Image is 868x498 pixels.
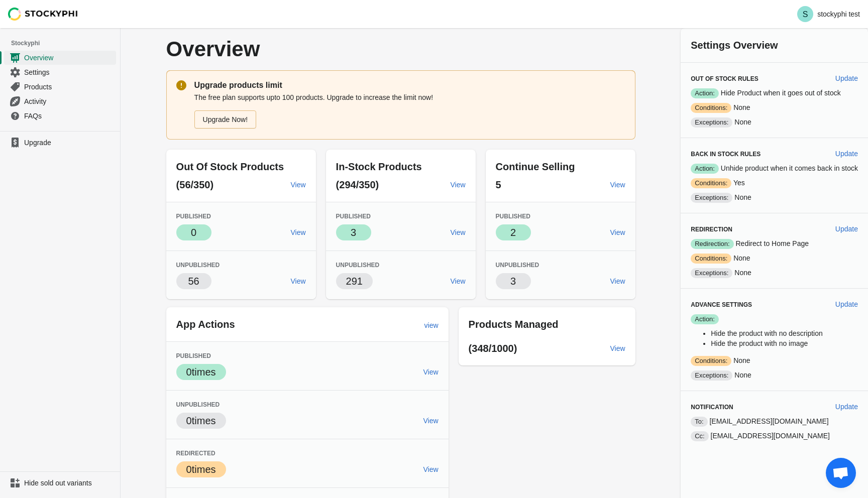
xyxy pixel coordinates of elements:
span: View [610,228,625,236]
span: Exceptions: [691,370,732,381]
button: Update [831,398,862,416]
a: View [606,176,629,194]
a: Upgrade Now! [194,110,257,129]
span: 3 [510,276,516,287]
span: Unpublished [496,262,539,269]
span: Published [176,352,211,359]
a: Activity [4,94,116,108]
p: [EMAIL_ADDRESS][DOMAIN_NAME] [691,416,858,427]
span: 0 [191,227,196,238]
span: View [423,417,439,425]
p: Hide Product when it goes out of stock [691,88,858,98]
span: View [451,181,466,189]
p: Overview [166,38,444,60]
a: View [606,223,629,241]
span: Conditions: [691,356,731,366]
span: To: [691,417,707,427]
p: None [691,268,858,278]
h3: Redirection [691,225,827,233]
span: View [423,368,439,376]
a: View [447,176,470,194]
button: Update [831,69,862,87]
li: Hide the product with no description [711,328,858,338]
a: View [447,272,470,290]
span: Exceptions: [691,193,732,203]
p: [EMAIL_ADDRESS][DOMAIN_NAME] [691,431,858,441]
span: 0 times [186,464,216,475]
span: 5 [496,179,501,190]
a: Hide sold out variants [4,476,116,490]
p: 291 [346,274,363,288]
p: None [691,370,858,381]
span: Overview [24,53,114,63]
a: Overview [4,50,116,65]
span: Conditions: [691,103,731,113]
span: Published [176,213,211,220]
span: In-Stock Products [336,161,422,172]
span: Published [336,213,371,220]
span: View [610,277,625,285]
span: 0 times [186,366,216,378]
span: View [291,277,306,285]
span: FAQs [24,111,114,121]
div: Open chat [826,458,856,488]
p: Upgrade products limit [194,79,625,91]
span: View [610,344,625,352]
button: Update [831,145,862,163]
span: Upgrade [24,138,114,148]
span: (348/1000) [469,343,517,354]
span: Out Of Stock Products [176,161,284,172]
span: Unpublished [176,401,220,408]
span: Update [835,150,858,158]
span: Action: [691,314,719,324]
button: Avatar with initials Sstockyphi test [793,4,864,24]
p: None [691,355,858,366]
span: Update [835,74,858,82]
p: Redirect to Home Page [691,238,858,249]
a: Settings [4,65,116,79]
li: Hide the product with no image [711,338,858,348]
button: Update [831,295,862,313]
h3: Advance Settings [691,301,827,309]
a: View [447,223,470,241]
span: Unpublished [336,262,380,269]
span: View [423,465,439,473]
a: view [420,316,443,334]
p: The free plan supports upto 100 products. Upgrade to increase the limit now! [194,92,625,102]
span: Stockyphi [11,38,120,48]
p: None [691,253,858,264]
span: 3 [351,227,356,238]
p: stockyphi test [817,10,860,18]
a: View [287,223,310,241]
span: Redirected [176,450,215,457]
span: Published [496,213,530,220]
span: Update [835,403,858,411]
a: Upgrade [4,136,116,150]
button: Update [831,220,862,238]
a: View [606,272,629,290]
span: (56/350) [176,179,214,190]
a: View [419,412,443,430]
span: Settings Overview [691,40,778,51]
span: View [291,181,306,189]
a: Products [4,79,116,94]
span: Avatar with initials S [797,6,813,22]
a: View [606,339,629,357]
span: 2 [510,227,516,238]
span: Settings [24,67,114,77]
span: View [451,277,466,285]
span: Hide sold out variants [24,478,114,488]
text: S [803,10,808,19]
span: Products Managed [469,319,559,330]
span: Products [24,82,114,92]
a: View [419,460,443,478]
a: View [419,363,443,381]
span: Unpublished [176,262,220,269]
p: None [691,102,858,113]
h3: Notification [691,403,827,411]
span: 0 times [186,415,216,426]
span: View [451,228,466,236]
h3: Out of Stock Rules [691,75,827,83]
span: Continue Selling [496,161,575,172]
span: Conditions: [691,178,731,188]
